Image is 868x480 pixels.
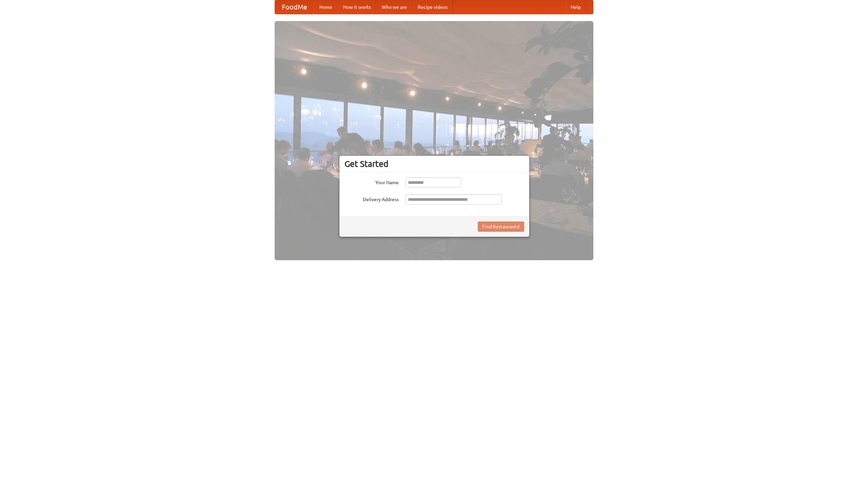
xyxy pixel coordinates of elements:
h3: Get Started [344,159,524,169]
a: How it works [338,0,376,14]
label: Delivery Address [344,194,399,203]
a: Home [314,0,338,14]
a: Who we are [376,0,412,14]
button: Find Restaurants! [478,222,524,232]
a: Recipe videos [412,0,453,14]
a: FoodMe [275,0,314,14]
label: Your Name [344,177,399,186]
a: Help [565,0,586,14]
